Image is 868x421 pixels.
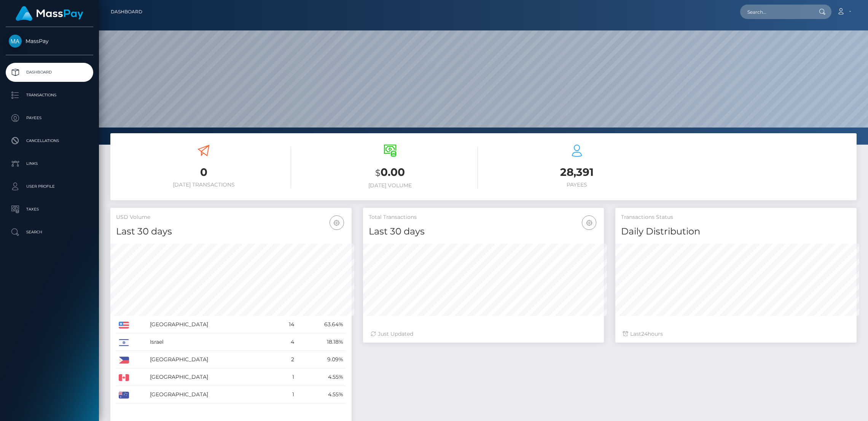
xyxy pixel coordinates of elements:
[9,181,90,192] p: User Profile
[740,5,812,19] input: Search...
[369,214,599,221] h5: Total Transactions
[276,351,297,368] td: 2
[375,167,381,178] small: $
[9,226,90,238] p: Search
[9,204,90,215] p: Taxes
[303,182,478,189] h6: [DATE] Volume
[9,158,90,169] p: Links
[303,165,478,180] h3: 0.00
[9,67,90,78] p: Dashboard
[147,386,275,403] td: [GEOGRAPHIC_DATA]
[6,200,93,219] a: Taxes
[9,35,22,48] img: MassPay
[276,368,297,386] td: 1
[276,386,297,403] td: 1
[147,351,275,368] td: [GEOGRAPHIC_DATA]
[119,357,129,364] img: PH.png
[119,322,129,329] img: US.png
[297,351,346,368] td: 9.09%
[276,333,297,351] td: 4
[111,4,142,20] a: Dashboard
[6,108,93,128] a: Payees
[276,316,297,333] td: 14
[6,38,93,45] span: MassPay
[297,368,346,386] td: 4.55%
[147,333,275,351] td: Israel
[297,386,346,403] td: 4.55%
[9,89,90,101] p: Transactions
[623,330,849,338] div: Last hours
[9,112,90,124] p: Payees
[147,368,275,386] td: [GEOGRAPHIC_DATA]
[489,165,664,180] h3: 28,391
[116,165,291,180] h3: 0
[621,225,851,238] h4: Daily Distribution
[116,214,346,221] h5: USD Volume
[621,214,851,221] h5: Transactions Status
[371,330,597,338] div: Just Updated
[6,131,93,150] a: Cancellations
[147,316,275,333] td: [GEOGRAPHIC_DATA]
[6,154,93,173] a: Links
[116,182,291,188] h6: [DATE] Transactions
[297,316,346,333] td: 63.64%
[641,330,648,337] span: 24
[116,225,346,238] h4: Last 30 days
[16,6,83,21] img: MassPay Logo
[297,333,346,351] td: 18.18%
[6,63,93,82] a: Dashboard
[369,225,599,238] h4: Last 30 days
[6,223,93,242] a: Search
[489,182,664,188] h6: Payees
[119,339,129,346] img: IL.png
[6,86,93,105] a: Transactions
[9,135,90,147] p: Cancellations
[119,374,129,381] img: CA.png
[119,392,129,399] img: AU.png
[6,177,93,196] a: User Profile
